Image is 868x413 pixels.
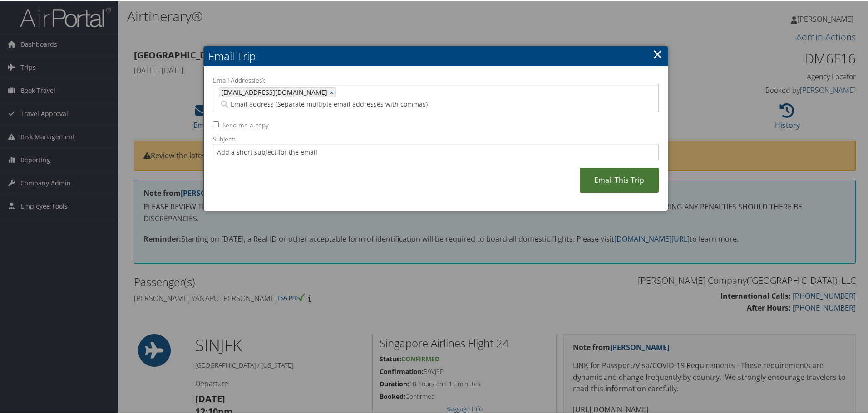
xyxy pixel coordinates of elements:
label: Subject: [213,134,659,143]
h2: Email Trip [204,45,668,65]
input: Email address (Separate multiple email addresses with commas) [219,99,538,108]
a: × [330,87,335,96]
input: Add a short subject for the email [213,143,659,160]
a: Email This Trip [580,167,659,192]
span: [EMAIL_ADDRESS][DOMAIN_NAME] [219,87,327,96]
a: × [652,44,663,62]
label: Send me a copy [222,120,269,129]
label: Email Address(es): [213,75,659,84]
